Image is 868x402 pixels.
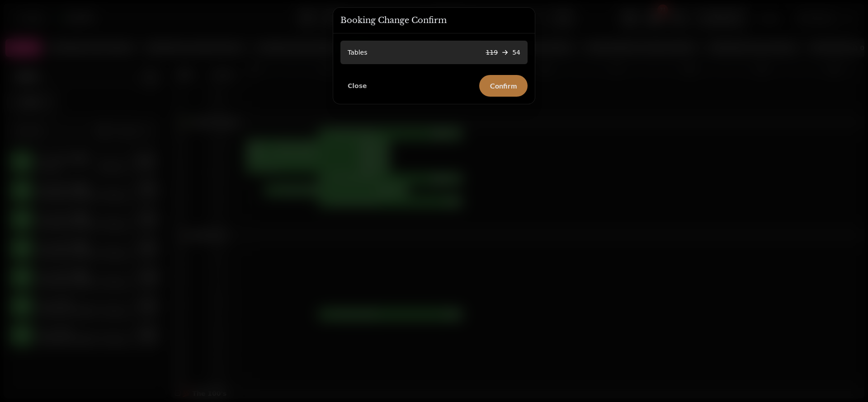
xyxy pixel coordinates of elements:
[340,80,374,92] button: Close
[512,48,520,57] p: 54
[340,15,528,26] h3: Booking Change Confirm
[348,48,368,57] p: Tables
[490,82,517,89] span: Confirm
[348,83,367,89] span: Close
[486,48,498,57] p: 119
[479,75,528,97] button: Confirm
